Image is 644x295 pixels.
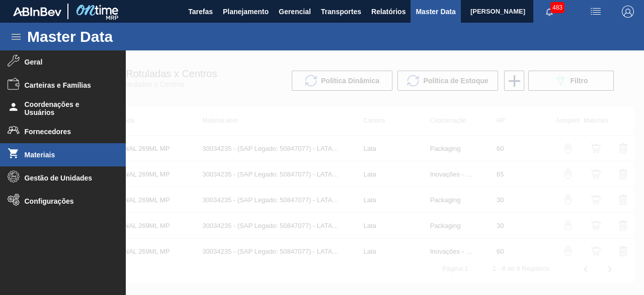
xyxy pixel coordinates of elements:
[223,6,269,18] span: Planejamento
[321,6,361,18] span: Transportes
[27,31,206,42] h1: Master Data
[590,6,602,18] img: userActions
[13,7,61,16] img: TNhmsLtSVTkK8tSr43FrP2fwEKptu5GPRR3wAAAABJRU5ErkJggg==
[25,174,108,182] span: Gestão de Unidades
[25,197,108,205] span: Configurações
[416,6,455,18] span: Master Data
[25,151,108,159] span: Materiais
[550,2,565,13] span: 483
[25,58,108,66] span: Geral
[371,6,406,18] span: Relatórios
[279,6,311,18] span: Gerencial
[622,6,634,18] img: Logout
[188,6,213,18] span: Tarefas
[533,5,566,19] button: Notificações
[25,81,108,89] span: Carteiras e Famílias
[25,100,108,116] span: Coordenações e Usuários
[25,128,108,136] span: Fornecedores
